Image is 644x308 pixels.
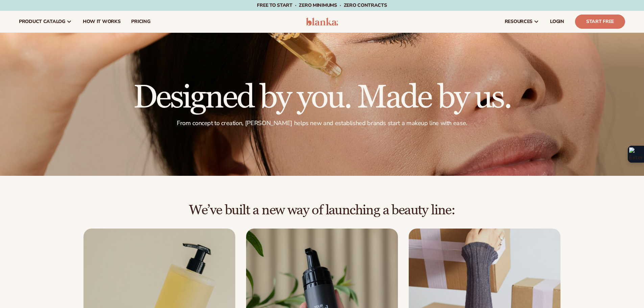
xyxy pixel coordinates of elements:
span: product catalog [19,19,65,24]
h2: We’ve built a new way of launching a beauty line: [19,203,625,218]
span: How It Works [83,19,121,24]
p: From concept to creation, [PERSON_NAME] helps new and established brands start a makeup line with... [133,119,511,127]
a: How It Works [77,11,126,32]
span: pricing [131,19,150,24]
a: LOGIN [545,11,570,32]
span: LOGIN [550,19,564,24]
h1: Designed by you. Made by us. [133,81,511,114]
a: product catalog [14,11,77,32]
a: resources [499,11,545,32]
span: resources [505,19,532,24]
a: Start Free [575,15,625,29]
img: Extension Icon [629,147,643,161]
span: Free to start · ZERO minimums · ZERO contracts [257,2,387,8]
img: logo [306,18,338,26]
a: pricing [126,11,156,32]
